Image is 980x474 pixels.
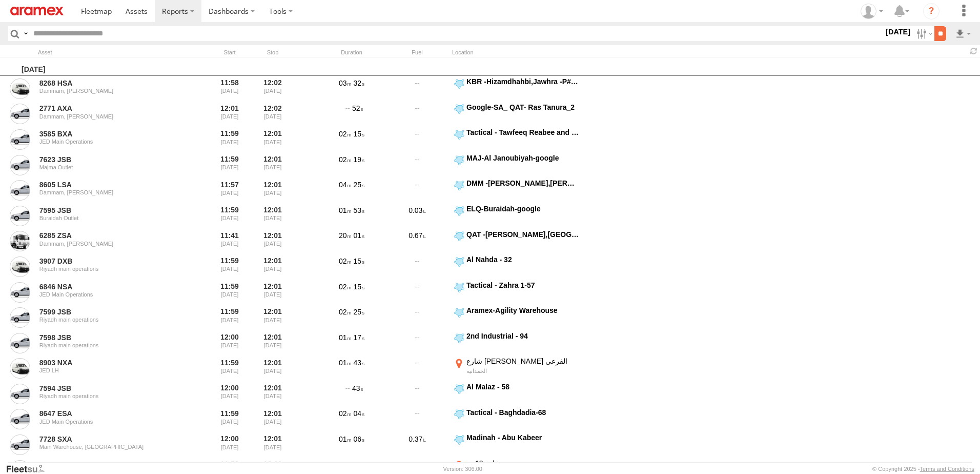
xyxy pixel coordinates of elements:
[452,204,580,228] label: Click to View Event Location
[452,179,580,202] label: Click to View Event Location
[253,179,292,202] div: 12:01 [DATE]
[466,382,579,391] div: Al Malaz - 58
[253,153,292,177] div: 12:01 [DATE]
[872,466,974,472] div: © Copyright 2025 -
[354,257,364,265] span: 15
[210,357,249,380] div: Entered prior to selected date range
[452,331,580,355] label: Click to View Event Location
[39,206,180,215] a: 7595 JSB
[923,3,940,19] i: ?
[39,419,180,425] div: JED Main Operations
[39,409,180,418] a: 8647 ESA
[857,4,887,19] div: Fatimah Alqatari
[452,103,580,126] label: Click to View Event Location
[452,255,580,279] label: Click to View Event Location
[39,384,180,393] a: 7594 JSB
[354,206,364,214] span: 53
[39,307,180,317] a: 7599 JSB
[354,231,364,240] span: 01
[210,230,249,253] div: Entered prior to selected date range
[339,231,352,240] span: 20
[339,308,352,316] span: 02
[452,230,580,253] label: Click to View Event Location
[354,308,364,316] span: 25
[466,204,579,213] div: ELQ-Buraidah-google
[339,461,352,469] span: 02
[466,331,579,341] div: 2nd Industrial - 94
[39,317,180,323] div: Riyadh main operations
[253,128,292,151] div: 12:01 [DATE]
[452,77,580,101] label: Click to View Event Location
[466,128,579,137] div: Tactical - Tawfeeq Reabee and Samer-30
[253,77,292,101] div: 12:02 [DATE]
[452,382,580,406] label: Click to View Event Location
[452,357,580,380] label: Click to View Event Location
[253,103,292,126] div: 12:02 [DATE]
[39,342,180,348] div: Riyadh main operations
[210,408,249,431] div: Entered prior to selected date range
[452,128,580,151] label: Click to View Event Location
[452,306,580,329] label: Click to View Event Location
[210,281,249,304] div: Entered prior to selected date range
[354,409,364,418] span: 04
[39,241,180,247] div: Dammam, [PERSON_NAME]
[466,433,579,442] div: Madinah - Abu Kabeer
[39,358,180,367] a: 8903 NXA
[39,139,180,145] div: JED Main Operations
[354,461,364,469] span: 15
[452,281,580,304] label: Click to View Event Location
[39,333,180,342] a: 7598 JSB
[39,180,180,189] a: 8605 LSA
[39,444,180,450] div: Main Warehouse, [GEOGRAPHIC_DATA]
[354,435,364,443] span: 06
[210,103,249,126] div: Entered prior to selected date range
[339,206,352,214] span: 01
[354,181,364,189] span: 25
[920,466,974,472] a: Terms and Conditions
[210,382,249,406] div: Entered prior to selected date range
[39,460,180,469] a: 8920 NXA
[466,153,579,163] div: MAJ-Al Janoubiyah-google
[354,130,364,138] span: 15
[39,164,180,170] div: Majma Outlet
[339,130,352,138] span: 02
[466,103,579,112] div: Google-SA_ QAT- Ras Tanura_2
[352,384,363,392] span: 43
[210,306,249,329] div: Entered prior to selected date range
[39,231,180,240] a: 6285 ZSA
[352,104,363,112] span: 52
[339,181,352,189] span: 04
[6,464,53,474] a: Visit our Website
[354,359,364,367] span: 43
[39,282,180,291] a: 6846 NSA
[39,434,180,444] a: 7728 SXA
[466,408,579,417] div: Tactical - Baghdadia-68
[210,128,249,151] div: Entered prior to selected date range
[210,255,249,279] div: Entered prior to selected date range
[253,204,292,228] div: 12:01 [DATE]
[339,79,352,87] span: 03
[210,331,249,355] div: Entered prior to selected date range
[443,466,482,472] div: Version: 306.00
[466,357,579,366] div: شارع [PERSON_NAME] الفرعي
[466,255,579,264] div: Al Nahda - 32
[339,409,352,418] span: 02
[386,433,448,457] div: 0.37
[253,281,292,304] div: 12:01 [DATE]
[210,153,249,177] div: Entered prior to selected date range
[10,7,64,15] img: aramex-logo.svg
[210,433,249,457] div: Entered prior to selected date range
[253,331,292,355] div: 12:01 [DATE]
[339,359,352,367] span: 01
[466,281,579,290] div: Tactical - Zahra 1-57
[466,459,579,468] div: شارع 13 ب
[253,357,292,380] div: 12:01 [DATE]
[39,129,180,139] a: 3585 BXA
[39,189,180,195] div: Dammam, [PERSON_NAME]
[452,408,580,431] label: Click to View Event Location
[339,257,352,265] span: 02
[466,367,579,374] div: الحمدانيه
[466,77,579,86] div: KBR -Hizamdhahbi,Jawhra -P# 33
[954,26,972,41] label: Export results as...
[253,382,292,406] div: 12:01 [DATE]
